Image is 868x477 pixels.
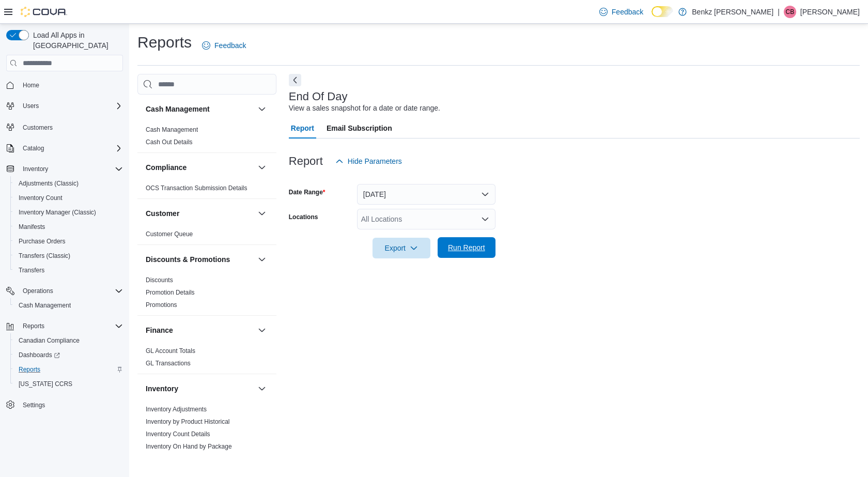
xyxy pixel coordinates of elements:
[146,406,207,413] a: Inventory Adjustments
[19,351,60,359] span: Dashboards
[19,380,72,388] span: [US_STATE] CCRS
[14,235,123,248] span: Purchase Orders
[146,230,193,238] span: Customer Queue
[289,103,440,114] div: View a sales snapshot for a date or date range.
[146,126,198,134] span: Cash Management
[23,102,39,110] span: Users
[29,30,123,51] span: Load All Apps in [GEOGRAPHIC_DATA]
[256,253,268,266] button: Discounts & Promotions
[10,362,127,377] button: Reports
[595,2,647,22] a: Feedback
[19,100,43,112] button: Users
[14,206,123,219] span: Inventory Manager (Classic)
[10,263,127,278] button: Transfers
[146,104,254,114] button: Cash Management
[146,418,230,426] span: Inventory by Product Historical
[146,162,254,173] button: Compliance
[14,221,123,233] span: Manifests
[10,249,127,263] button: Transfers (Classic)
[289,188,326,196] label: Date Range
[146,325,173,335] h3: Finance
[2,162,127,176] button: Inventory
[146,405,207,413] span: Inventory Adjustments
[19,237,66,245] span: Purchase Orders
[10,234,127,249] button: Purchase Orders
[2,78,127,93] button: Home
[19,320,123,332] span: Reports
[19,320,49,332] button: Reports
[14,264,123,276] span: Transfers
[14,349,123,361] span: Dashboards
[14,221,49,233] a: Manifests
[23,401,45,409] span: Settings
[19,79,123,91] span: Home
[373,238,430,258] button: Export
[137,345,276,374] div: Finance
[357,184,495,205] button: [DATE]
[19,223,45,231] span: Manifests
[146,138,193,146] span: Cash Out Details
[146,383,254,394] button: Inventory
[21,7,67,17] img: Cova
[23,124,53,132] span: Customers
[146,126,198,133] a: Cash Management
[23,144,44,152] span: Catalog
[14,177,123,190] span: Adjustments (Classic)
[256,207,268,220] button: Customer
[14,235,70,248] a: Purchase Orders
[14,299,123,312] span: Cash Management
[14,349,64,361] a: Dashboards
[19,252,70,260] span: Transfers (Classic)
[327,118,392,139] span: Email Subscription
[23,81,39,89] span: Home
[137,32,192,53] h1: Reports
[14,177,83,190] a: Adjustments (Classic)
[19,208,96,217] span: Inventory Manager (Classic)
[146,360,191,367] a: GL Transactions
[137,124,276,152] div: Cash Management
[14,192,123,204] span: Inventory Count
[10,220,127,234] button: Manifests
[146,104,210,114] h3: Cash Management
[2,284,127,298] button: Operations
[10,333,127,348] button: Canadian Compliance
[146,325,254,335] button: Finance
[146,442,232,451] span: Inventory On Hand by Package
[146,347,195,355] span: GL Account Totals
[2,119,127,134] button: Customers
[289,90,348,103] h3: End Of Day
[14,299,75,312] a: Cash Management
[14,250,123,262] span: Transfers (Classic)
[2,141,127,156] button: Catalog
[692,6,773,18] p: Benkz [PERSON_NAME]
[146,184,247,192] span: OCS Transaction Submission Details
[10,176,127,191] button: Adjustments (Classic)
[19,285,123,297] span: Operations
[19,301,71,310] span: Cash Management
[2,397,127,412] button: Settings
[289,74,301,86] button: Next
[19,398,123,411] span: Settings
[10,205,127,220] button: Inventory Manager (Classic)
[14,250,74,262] a: Transfers (Classic)
[14,378,123,390] span: Washington CCRS
[146,208,254,219] button: Customer
[6,73,123,439] nav: Complex example
[14,192,67,204] a: Inventory Count
[214,40,246,51] span: Feedback
[19,100,123,112] span: Users
[146,301,177,309] a: Promotions
[19,266,44,274] span: Transfers
[146,383,178,394] h3: Inventory
[137,274,276,315] div: Discounts & Promotions
[137,182,276,198] div: Compliance
[137,228,276,244] div: Customer
[256,103,268,115] button: Cash Management
[800,6,860,18] p: [PERSON_NAME]
[146,430,210,438] span: Inventory Count Details
[289,213,318,221] label: Locations
[14,363,44,376] a: Reports
[652,17,652,18] span: Dark Mode
[146,359,191,367] span: GL Transactions
[146,230,193,238] a: Customer Queue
